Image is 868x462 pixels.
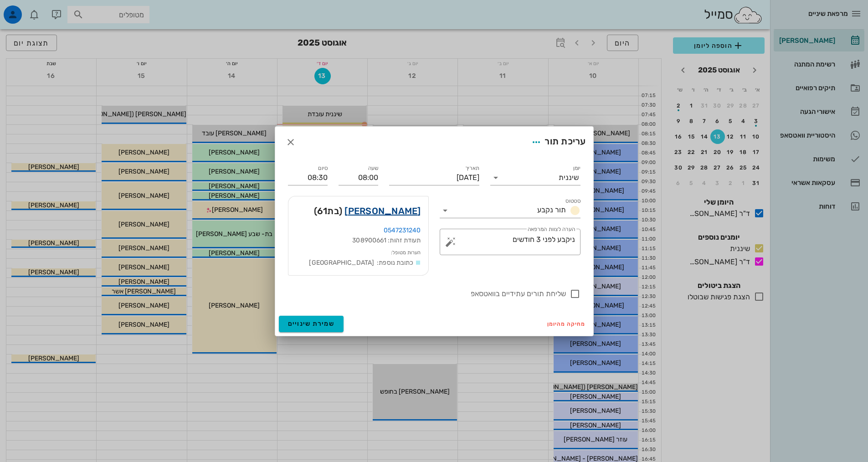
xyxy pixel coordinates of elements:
[384,226,421,234] a: 0547231240
[288,320,335,328] span: שמירת שינויים
[565,198,580,205] label: סטטוס
[288,289,566,298] label: שליחת תורים עתידיים בוואטסאפ
[296,236,421,246] div: תעודת זהות: 308900661
[317,205,328,216] span: 61
[559,174,579,182] div: שיננית
[440,203,580,218] div: סטטוסתור נקבע
[527,226,575,233] label: הערה לצוות המרפאה
[391,250,421,256] small: הערות מטופל:
[344,204,421,218] a: [PERSON_NAME]
[490,170,580,185] div: יומןשיננית
[573,165,580,172] label: יומן
[314,204,343,218] span: (בת )
[465,165,479,172] label: תאריך
[309,259,413,267] span: כתובת נוספת: [GEOGRAPHIC_DATA]
[279,316,344,332] button: שמירת שינויים
[537,205,566,214] span: תור נקבע
[544,318,590,330] button: מחיקה מהיומן
[368,165,378,172] label: שעה
[528,134,586,150] div: עריכת תור
[318,165,328,172] label: סיום
[547,321,586,327] span: מחיקה מהיומן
